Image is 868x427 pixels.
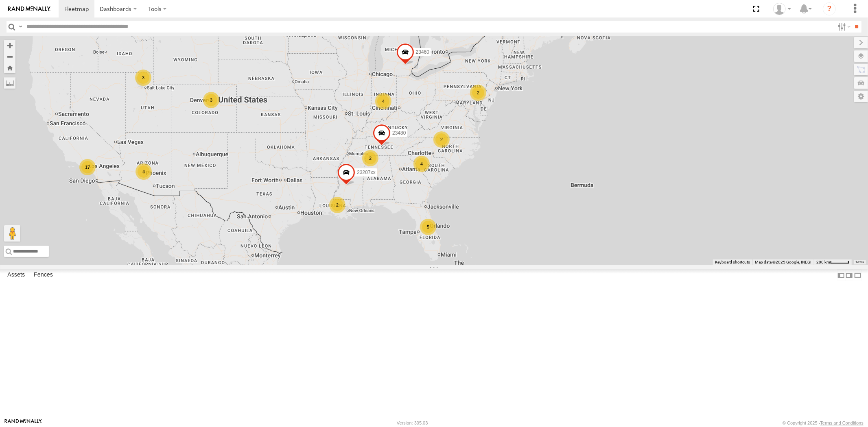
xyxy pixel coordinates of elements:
[79,159,96,175] div: 17
[203,92,219,108] div: 3
[4,51,15,62] button: Zoom out
[3,270,29,281] label: Assets
[17,21,24,33] label: Search Query
[470,85,486,101] div: 2
[136,163,152,180] div: 4
[329,197,345,213] div: 2
[845,269,853,281] label: Dock Summary Table to the Right
[4,225,20,242] button: Drag Pegman onto the map to open Street View
[755,260,811,264] span: Map data ©2025 Google, INEGI
[856,261,864,264] a: Terms
[823,2,836,15] i: ?
[783,420,864,425] div: © Copyright 2025 -
[357,170,375,175] span: 23207xx
[816,260,830,264] span: 200 km
[30,270,57,281] label: Fences
[397,420,428,425] div: Version: 305.03
[433,131,450,148] div: 2
[4,62,15,73] button: Zoom Home
[415,49,429,55] span: 23460
[854,269,862,281] label: Hide Summary Table
[837,269,845,281] label: Dock Summary Table to the Left
[8,6,50,12] img: rand-logo.svg
[413,156,430,172] div: 4
[362,150,378,166] div: 2
[715,259,750,265] button: Keyboard shortcuts
[835,21,852,33] label: Search Filter Options
[392,130,405,136] span: 23480
[770,3,794,15] div: Sardor Khadjimedov
[4,40,15,51] button: Zoom in
[814,259,852,265] button: Map Scale: 200 km per 43 pixels
[375,93,391,109] div: 4
[4,419,42,427] a: Visit our Website
[135,70,151,86] div: 3
[854,91,868,102] label: Map Settings
[420,219,436,235] div: 5
[820,420,864,425] a: Terms and Conditions
[4,77,15,89] label: Measure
